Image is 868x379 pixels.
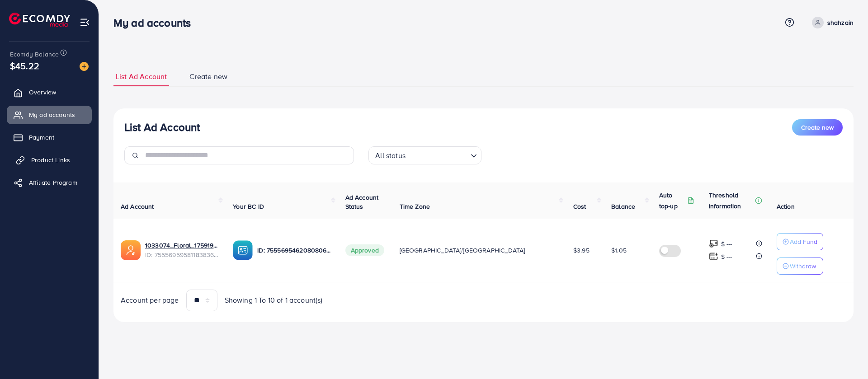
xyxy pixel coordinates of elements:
span: Balance [611,202,635,211]
a: Overview [7,83,92,101]
h3: List Ad Account [124,121,200,134]
span: Affiliate Program [29,178,77,187]
span: Ad Account [121,202,154,211]
span: Create new [801,123,834,132]
img: top-up amount [709,239,718,248]
p: shahzain [827,17,854,28]
img: menu [80,17,90,28]
span: Showing 1 To 10 of 1 account(s) [225,295,323,305]
span: Payment [29,133,54,142]
div: <span class='underline'>1033074_Floral_1759197578581</span></br>7555695958118383632 [145,241,218,259]
a: 1033074_Floral_1759197578581 [145,241,218,250]
span: ID: 7555695958118383632 [145,250,218,259]
span: [GEOGRAPHIC_DATA]/[GEOGRAPHIC_DATA] [400,246,525,255]
a: Product Links [7,151,92,169]
span: $1.05 [611,246,627,255]
a: My ad accounts [7,106,92,124]
span: Time Zone [400,202,430,211]
img: ic-ads-acc.e4c84228.svg [121,240,141,260]
span: Create new [189,71,227,82]
span: $3.95 [573,246,590,255]
button: Add Fund [777,233,823,250]
p: Auto top-up [659,190,685,211]
button: Withdraw [777,257,823,275]
span: Overview [29,88,56,97]
span: $45.22 [10,59,39,72]
a: shahzain [808,17,854,28]
img: top-up amount [709,252,718,261]
p: $ --- [721,251,732,262]
iframe: Chat [830,338,861,372]
span: List Ad Account [116,71,167,82]
input: Search for option [408,147,467,162]
span: Account per page [121,295,179,305]
img: logo [9,13,70,27]
img: image [80,62,89,71]
h3: My ad accounts [113,16,198,29]
span: Product Links [31,155,70,164]
span: Action [777,202,795,211]
p: Threshold information [709,190,753,211]
span: Approved [345,244,384,256]
p: Add Fund [790,236,817,247]
p: ID: 7555695462080806928 [257,245,330,256]
button: Create new [792,119,843,136]
img: ic-ba-acc.ded83a64.svg [233,240,253,260]
span: Ad Account Status [345,193,379,211]
span: My ad accounts [29,110,75,119]
p: $ --- [721,239,732,249]
p: Withdraw [790,261,816,271]
a: Affiliate Program [7,173,92,192]
div: Search for option [368,146,481,164]
span: Cost [573,202,586,211]
span: All status [373,149,407,162]
a: Payment [7,128,92,146]
span: Your BC ID [233,202,264,211]
span: Ecomdy Balance [10,50,59,59]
